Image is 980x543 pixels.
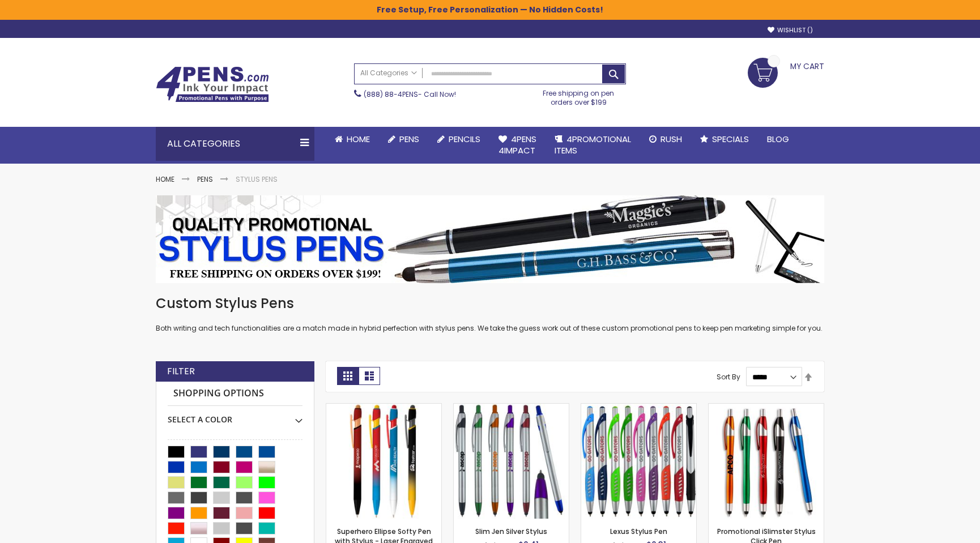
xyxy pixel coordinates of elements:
[709,404,824,519] img: Promotional iSlimster Stylus Click Pen
[758,127,798,152] a: Blog
[610,527,667,536] a: Lexus Stylus Pen
[454,404,569,519] img: Slim Jen Silver Stylus
[326,127,379,152] a: Home
[555,133,631,156] span: 4PROMOTIONAL ITEMS
[156,127,314,161] div: All Categories
[156,174,174,184] a: Home
[364,89,418,99] a: (888) 88-4PENS
[531,84,627,107] div: Free shipping on pen orders over $199
[167,365,195,378] strong: Filter
[236,174,278,184] strong: Stylus Pens
[498,133,536,156] span: 4Pens 4impact
[640,127,691,152] a: Rush
[454,403,569,413] a: Slim Jen Silver Stylus
[197,174,213,184] a: Pens
[546,127,640,164] a: 4PROMOTIONALITEMS
[168,382,302,406] strong: Shopping Options
[379,127,428,152] a: Pens
[347,133,370,145] span: Home
[717,372,740,382] label: Sort By
[475,527,547,536] a: Slim Jen Silver Stylus
[360,69,417,78] span: All Categories
[428,127,489,152] a: Pencils
[709,403,824,413] a: Promotional iSlimster Stylus Click Pen
[768,26,813,35] a: Wishlist
[581,403,696,413] a: Lexus Stylus Pen
[489,127,546,164] a: 4Pens4impact
[156,294,824,334] div: Both writing and tech functionalities are a match made in hybrid perfection with stylus pens. We ...
[355,64,423,83] a: All Categories
[156,195,824,283] img: Stylus Pens
[168,406,302,425] div: Select A Color
[156,294,824,313] h1: Custom Stylus Pens
[712,133,749,145] span: Specials
[326,403,441,413] a: Superhero Ellipse Softy Pen with Stylus - Laser Engraved
[581,404,696,519] img: Lexus Stylus Pen
[449,133,480,145] span: Pencils
[326,404,441,519] img: Superhero Ellipse Softy Pen with Stylus - Laser Engraved
[399,133,419,145] span: Pens
[691,127,758,152] a: Specials
[767,133,789,145] span: Blog
[661,133,682,145] span: Rush
[364,89,456,99] span: - Call Now!
[156,66,269,102] img: 4Pens Custom Pens and Promotional Products
[337,367,359,385] strong: Grid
